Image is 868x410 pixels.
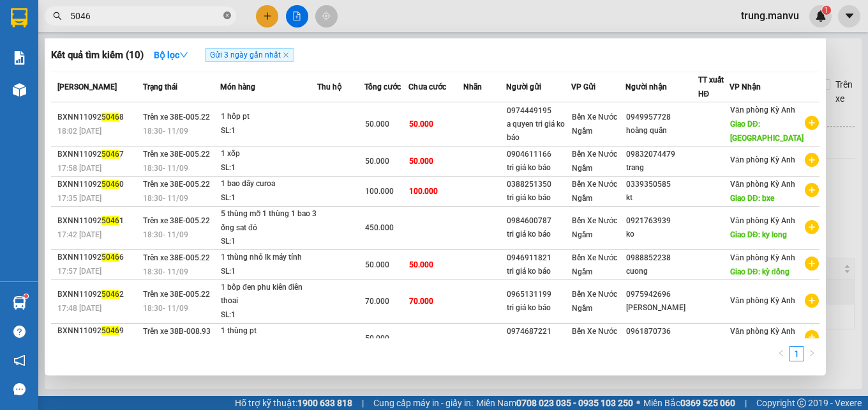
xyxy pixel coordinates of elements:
[507,214,571,228] div: 0984600787
[507,288,571,301] div: 0965131199
[507,265,571,278] div: tri giá ko báo
[57,148,139,161] div: BXNN11092 7
[507,118,571,145] div: a quyen tri giá ko báo
[221,161,317,175] div: SL: 1
[408,83,446,91] span: Chưa cước
[571,83,595,91] span: VP Gửi
[365,223,394,232] span: 450.000
[507,104,571,118] div: 0974449195
[805,183,819,197] span: plus-circle
[626,228,697,241] div: ko
[730,296,795,305] span: Văn phòng Kỳ Anh
[808,349,816,357] span: right
[221,147,317,161] div: 1 xốp
[365,297,389,306] span: 70.000
[805,256,819,271] span: plus-circle
[730,230,787,239] span: Giao DĐ: ky long
[143,194,188,203] span: 18:30 - 11/09
[57,267,101,276] span: 17:57 [DATE]
[13,83,26,97] img: warehouse-icon
[730,155,795,164] span: Văn phòng Kỳ Anh
[221,207,317,235] div: 5 thùng mỡ 1 thùng 1 bao 3 ống sat đỏ
[572,216,617,239] span: Bến Xe Nước Ngầm
[409,120,433,129] span: 50.000
[626,251,697,265] div: 0988852238
[625,83,667,91] span: Người nhận
[143,164,188,173] span: 18:30 - 11/09
[57,111,139,124] div: BXNN11092 8
[789,347,804,361] a: 1
[409,157,433,166] span: 50.000
[805,116,819,130] span: plus-circle
[804,346,819,361] button: right
[13,326,26,338] span: question-circle
[101,150,119,159] span: 5046
[11,8,27,28] img: logo-vxr
[221,265,317,279] div: SL: 1
[101,326,119,335] span: 5046
[57,214,139,228] div: BXNN11092 1
[143,304,188,313] span: 18:30 - 11/09
[730,253,795,262] span: Văn phòng Kỳ Anh
[730,180,795,189] span: Văn phòng Kỳ Anh
[57,178,139,191] div: BXNN11092 0
[409,297,433,306] span: 70.000
[143,180,210,189] span: Trên xe 38E-005.22
[572,150,617,173] span: Bến Xe Nước Ngầm
[154,50,188,60] strong: Bộ lọc
[101,290,119,299] span: 5046
[364,83,401,91] span: Tổng cước
[221,124,317,138] div: SL: 1
[730,327,795,336] span: Văn phòng Kỳ Anh
[223,12,231,19] span: close-circle
[221,281,317,308] div: 1 bôp đen phu kiên điên thoai
[507,338,571,352] div: tri giá ko báo
[365,120,389,129] span: 50.000
[463,83,482,91] span: Nhãn
[220,83,255,91] span: Món hàng
[507,178,571,191] div: 0388251350
[223,10,231,22] span: close-circle
[365,187,394,196] span: 100.000
[730,194,774,203] span: Giao DĐ: bxe
[221,308,317,322] div: SL: 1
[143,127,188,136] span: 18:30 - 11/09
[626,161,697,175] div: trang
[506,83,541,91] span: Người gửi
[572,253,617,276] span: Bến Xe Nước Ngầm
[572,113,617,136] span: Bến Xe Nước Ngầm
[143,83,177,91] span: Trạng thái
[57,127,101,136] span: 18:02 [DATE]
[507,161,571,175] div: tri giá ko báo
[221,324,317,338] div: 1 thùng pt
[626,111,697,124] div: 0949957728
[572,327,617,350] span: Bến Xe Nước Ngầm
[572,180,617,203] span: Bến Xe Nước Ngầm
[805,294,819,308] span: plus-circle
[626,325,697,338] div: 0961870736
[179,51,188,59] span: down
[626,124,697,138] div: hoàng quân
[626,178,697,191] div: 0339350585
[365,260,389,269] span: 50.000
[57,83,117,91] span: [PERSON_NAME]
[283,52,289,58] span: close
[626,288,697,301] div: 0975942696
[13,354,26,367] span: notification
[626,191,697,205] div: kt
[221,177,317,191] div: 1 bao dây curoa
[221,110,317,124] div: 1 hôp pt
[805,153,819,167] span: plus-circle
[57,230,101,239] span: 17:42 [DATE]
[626,301,697,315] div: [PERSON_NAME]
[221,235,317,249] div: SL: 1
[730,267,789,276] span: Giao DĐ: kỳ đồng
[57,324,139,338] div: BXNN11092 9
[789,346,804,361] li: 1
[626,265,697,278] div: cuong
[409,260,433,269] span: 50.000
[144,45,198,65] button: Bộ lọcdown
[205,48,294,62] span: Gửi 3 ngày gần nhất
[13,51,26,65] img: solution-icon
[70,9,221,23] input: Tìm tên, số ĐT hoặc mã đơn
